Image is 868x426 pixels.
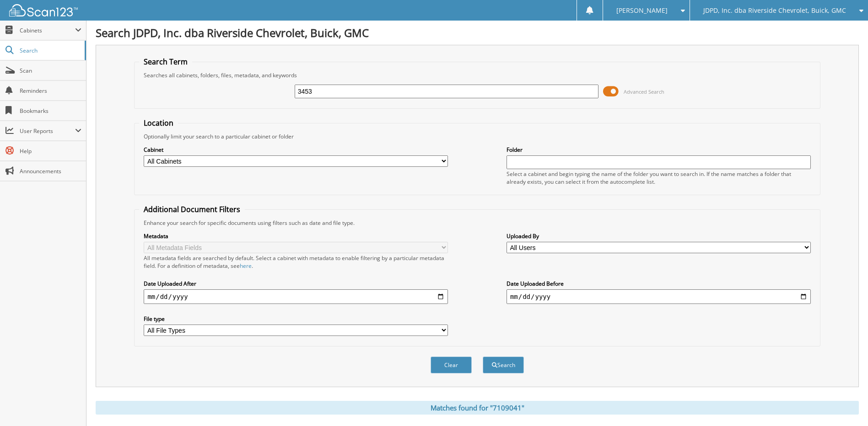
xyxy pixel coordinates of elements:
input: start [144,289,448,304]
span: Bookmarks [20,107,81,115]
img: scan123-logo-white.svg [9,4,78,16]
span: [PERSON_NAME] [616,8,668,13]
span: Reminders [20,87,81,95]
span: Search [20,47,80,54]
legend: Additional Document Filters [139,204,245,214]
label: Date Uploaded After [144,280,448,288]
div: Optionally limit your search to a particular cabinet or folder [139,133,815,140]
span: Scan [20,67,81,75]
span: Cabinets [20,27,75,34]
legend: Location [139,118,178,128]
label: Uploaded By [507,232,811,240]
button: Clear [431,357,472,373]
button: Search [483,357,524,373]
span: User Reports [20,127,75,135]
iframe: Chat Widget [822,382,868,426]
div: Matches found for "7109041" [96,401,859,415]
div: All metadata fields are searched by default. Select a cabinet with metadata to enable filtering b... [144,254,448,270]
span: JDPD, Inc. dba Riverside Chevrolet, Buick, GMC [703,8,846,13]
h1: Search JDPD, Inc. dba Riverside Chevrolet, Buick, GMC [96,25,859,40]
input: end [507,289,811,304]
label: Date Uploaded Before [507,280,811,288]
div: Select a cabinet and begin typing the name of the folder you want to search in. If the name match... [507,170,811,186]
legend: Search Term [139,57,192,67]
label: Folder [507,146,811,154]
span: Help [20,147,81,155]
div: Enhance your search for specific documents using filters such as date and file type. [139,219,815,227]
span: Announcements [20,167,81,175]
a: here [240,262,252,270]
label: Cabinet [144,146,448,154]
label: File type [144,315,448,323]
span: Advanced Search [624,88,664,95]
div: Searches all cabinets, folders, files, metadata, and keywords [139,71,815,79]
label: Metadata [144,232,448,240]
